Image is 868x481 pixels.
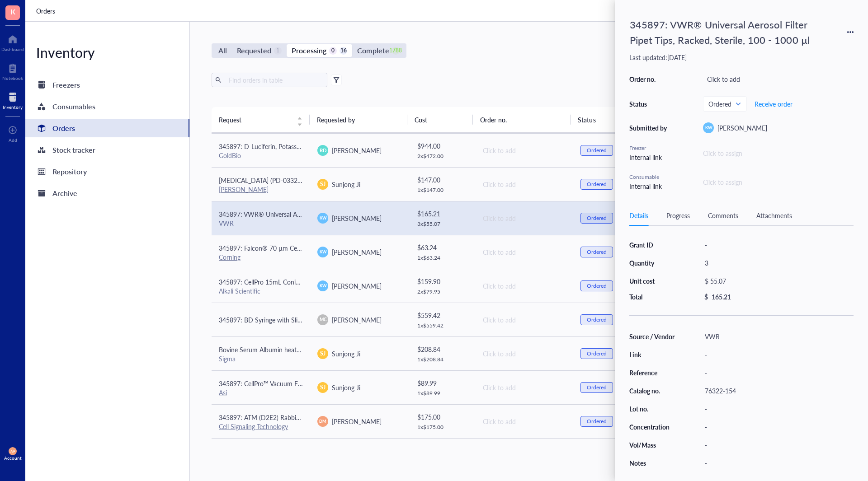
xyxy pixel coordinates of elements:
div: - [701,420,854,433]
a: Orders [36,6,57,16]
td: Click to add [475,370,573,404]
span: SJ [320,180,325,188]
a: Stock tracker [25,141,189,159]
div: Click to add [483,383,566,392]
div: Consumable [629,173,670,181]
div: $ 159.90 [417,276,468,286]
th: Status [571,107,636,132]
div: Ordered [587,215,607,222]
div: Click to add [483,247,566,257]
a: Dashboard [1,32,24,52]
a: Inventory [3,90,23,110]
button: Receive order [754,97,793,111]
div: Last updated: [DATE] [629,53,854,61]
div: 1788 [392,47,400,55]
th: Request [212,107,310,132]
span: Sunjong Ji [332,180,360,189]
span: AP [10,449,15,453]
div: Attachments [756,210,792,220]
div: Comments [708,210,738,220]
div: $ [704,293,708,301]
div: Inventory [25,43,189,61]
span: KW [705,125,712,131]
div: $ 208.84 [417,344,468,354]
span: Request [219,115,292,125]
div: Repository [52,165,87,178]
span: [PERSON_NAME] [332,417,382,426]
span: 345897: VWR® Universal Aerosol Filter Pipet Tips, Racked, Sterile, 100 - 1000 µl [219,210,444,219]
div: GoldBio [219,151,303,159]
div: $ 175.00 [417,412,468,422]
span: [PERSON_NAME] [717,123,767,132]
div: Click to add [483,145,566,155]
div: $ 55.07 [701,275,850,287]
div: Click to add [483,281,566,291]
div: Notebook [2,75,23,81]
span: 345897: BD Syringe with Slip ([PERSON_NAME]) Tips (Without Needle) [219,315,420,324]
span: Bovine Serum Albumin heat shock fraction, pH 7, ≥98% [219,345,374,354]
td: Click to add [475,269,573,303]
div: - [701,439,854,451]
div: Total [629,293,675,301]
div: Alkali Scientific [219,287,303,295]
span: Receive order [755,100,793,107]
div: Progress [666,210,690,220]
div: Ordered [587,181,607,188]
div: - [701,366,854,379]
td: Click to add [475,404,573,438]
span: [MEDICAL_DATA] (PD-0332991) HCl 5mg [219,176,336,185]
div: 1 x $ 559.42 [417,322,468,329]
a: Corning [219,252,241,262]
span: Sunjong Ji [332,383,360,392]
span: KW [319,283,326,289]
span: DM [320,418,326,425]
div: Internal link [629,152,670,162]
div: Orders [52,122,75,135]
div: - [701,402,854,415]
div: 76322-154 [701,384,854,397]
div: 0 [329,47,337,55]
span: SJ [320,383,325,392]
div: Click to add [483,315,566,325]
input: Find orders in table [225,73,324,87]
div: Notes [629,459,675,467]
div: - [701,457,854,469]
div: Processing [292,44,326,57]
a: Notebook [2,61,23,81]
div: Ordered [587,282,607,290]
div: $ 944.00 [417,141,468,151]
div: VWR [219,219,303,227]
div: 2 x $ 79.95 [417,288,468,295]
div: $ 147.00 [417,175,468,185]
div: - [701,348,854,361]
div: Submitted by [629,124,670,132]
div: Grant ID [629,241,675,249]
span: [PERSON_NAME] [332,214,382,223]
div: Vol/Mass [629,441,675,449]
span: Ordered [708,100,740,108]
div: Click to add [703,73,854,85]
td: Click to add [475,133,573,167]
div: Reference [629,369,675,377]
div: 16 [340,47,347,55]
div: Catalog no. [629,387,675,395]
span: RD [319,146,326,154]
span: MC [319,316,326,323]
div: Requested [237,44,271,57]
div: Freezers [52,79,80,91]
div: Click to assign [703,148,854,158]
td: Click to add [475,167,573,201]
div: Click to add [483,416,566,426]
div: Link [629,350,675,359]
div: Source / Vendor [629,332,675,341]
span: [PERSON_NAME] [332,146,382,155]
div: Lot no. [629,405,675,413]
span: K [10,6,15,17]
div: Click to add [483,213,566,223]
div: Ordered [587,248,607,256]
span: [PERSON_NAME] [332,248,382,257]
td: Click to add [475,235,573,269]
div: 1 x $ 63.24 [417,254,468,262]
div: Consumables [52,100,95,113]
div: Ordered [587,350,607,357]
